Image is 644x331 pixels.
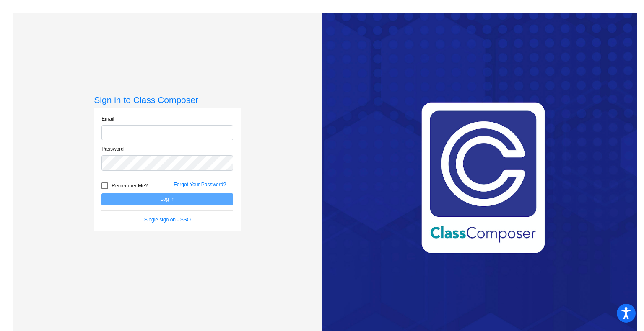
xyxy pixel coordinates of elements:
a: Forgot Your Password? [174,182,226,187]
button: Log In [101,193,233,205]
a: Single sign on - SSO [144,217,191,223]
span: Remember Me? [112,181,148,191]
label: Email [101,115,114,123]
h3: Sign in to Class Composer [94,95,241,105]
label: Password [101,145,124,153]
